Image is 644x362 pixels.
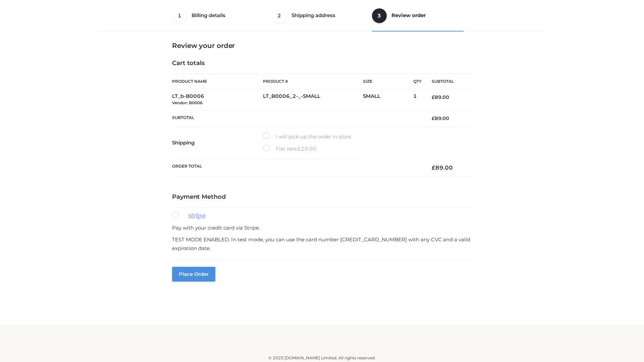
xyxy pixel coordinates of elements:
bdi: 89.00 [432,94,449,100]
label: Flat rate: [263,144,317,153]
td: 1 [413,89,422,110]
h4: Cart totals [172,60,472,67]
th: Product Name [172,74,263,89]
bdi: 20.00 [298,145,317,152]
th: Subtotal [172,110,422,126]
p: TEST MODE ENABLED. In test mode, you can use the card number [CREDIT_CARD_NUMBER] with any CVC an... [172,235,472,252]
bdi: 89.00 [432,164,453,171]
span: £ [298,145,301,152]
label: I will pick up the order in store. [263,132,352,141]
td: SMALL [363,89,413,110]
span: £ [432,94,435,100]
td: LT_B0006_2-_-SMALL [263,89,363,110]
p: Pay with your credit card via Stripe. [172,224,472,232]
th: Shipping [172,127,263,159]
div: © 2025 [DOMAIN_NAME] Limited. All rights reserved. [100,355,544,361]
td: LT_b-B0006 [172,89,263,110]
span: £ [432,164,435,171]
th: Qty [413,74,422,89]
h4: Payment Method [172,193,472,201]
th: Order Total [172,159,422,177]
h3: Review your order [172,42,472,50]
span: £ [432,115,435,121]
th: Size [363,74,410,89]
th: Product # [263,74,363,89]
small: Vendor: B0006 [172,100,203,105]
bdi: 89.00 [432,115,449,121]
th: Subtotal [422,74,472,89]
button: Place order [172,267,215,282]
